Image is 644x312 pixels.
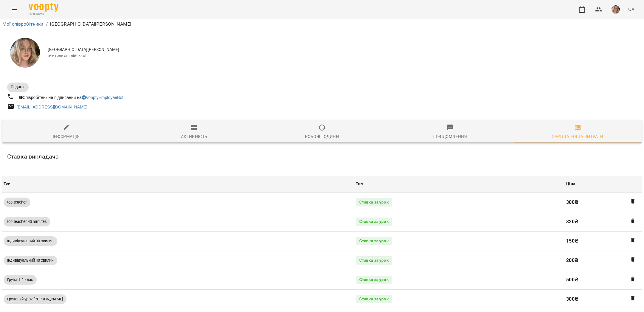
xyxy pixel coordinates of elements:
button: Видалити [629,198,637,205]
span: UA [628,6,634,13]
div: Зарплатня та Витрати [552,133,603,140]
img: Voopty Logo [29,3,58,12]
span: top teacher 40 minutes [4,219,50,224]
p: 500 ₴ [566,276,640,283]
div: Активність [181,133,208,140]
span: Індивідуальний 30 хвилин [4,238,57,244]
button: Видалити [629,236,637,244]
button: UA [626,4,637,15]
span: For Business [29,12,58,16]
div: Ставка за урок [356,276,392,284]
span: Індивідуальний 40 хвилин [4,258,57,263]
a: VooptyEmployeeBot [82,95,123,100]
img: 96e0e92443e67f284b11d2ea48a6c5b1.jpg [612,5,620,14]
p: 200 ₴ [566,257,640,264]
p: 300 ₴ [566,296,640,303]
p: 150 ₴ [566,238,640,245]
th: Тип [354,176,565,193]
img: Ірина Кінах [10,38,40,68]
span: [GEOGRAPHIC_DATA][PERSON_NAME] [48,47,637,53]
div: Ставка за урок [356,237,392,245]
span: вчитель англійської [48,53,637,59]
button: Видалити [629,217,637,225]
div: Повідомлення [433,133,467,140]
div: Ставка за урок [356,256,392,265]
p: 320 ₴ [566,218,640,225]
button: Видалити [629,275,637,283]
th: Тег [2,176,354,193]
button: Видалити [629,294,637,302]
h6: Ставка викладача [7,152,59,161]
span: Педагог [7,84,29,90]
button: Видалити [629,256,637,263]
p: [GEOGRAPHIC_DATA][PERSON_NAME] [50,21,131,28]
span: Груповий урок [PERSON_NAME] [4,297,66,302]
div: Інформація [53,133,80,140]
th: Ціна [565,176,642,193]
div: Ставка за урок [356,218,392,226]
p: 300 ₴ [566,199,640,206]
div: Співробітник не підписаний на ! [18,93,126,102]
a: [EMAIL_ADDRESS][DOMAIN_NAME] [17,105,87,109]
li: / [46,21,48,28]
span: Група 1-2 клас [4,277,37,282]
button: Menu [7,2,21,17]
div: Ставка за урок [356,295,392,303]
a: Мої співробітники [2,21,44,27]
nav: breadcrumb [2,21,642,28]
div: Робочі години [305,133,339,140]
div: Ставка за урок [356,198,392,207]
span: top teacher [4,200,30,205]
